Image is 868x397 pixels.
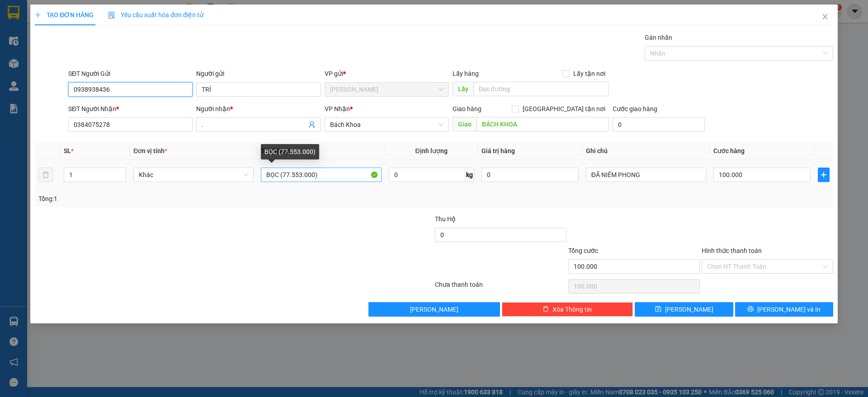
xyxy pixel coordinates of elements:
[86,19,217,29] div: .
[108,11,203,19] span: Yêu cầu xuất hóa đơn điện tử
[757,304,821,314] span: [PERSON_NAME] và In
[586,168,706,182] input: Ghi Chú
[747,306,754,313] span: printer
[38,194,335,204] div: Tổng: 1
[735,302,833,317] button: printer[PERSON_NAME] và In
[613,105,657,112] label: Cước giao hàng
[570,69,609,79] span: Lấy tận nơi
[308,121,316,128] span: user-add
[635,302,733,317] button: save[PERSON_NAME]
[35,12,41,18] span: plus
[196,69,321,79] div: Người gửi
[818,171,829,178] span: plus
[8,8,22,17] span: Gửi:
[476,117,609,131] input: Dọc đường
[410,304,458,314] span: [PERSON_NAME]
[35,11,94,19] span: TẠO ĐƠN HÀNG
[86,42,217,89] span: 84/29 BÌNH TRƯNG, [GEOGRAPHIC_DATA]
[613,117,705,132] input: Cước giao hàng
[368,302,500,317] button: [PERSON_NAME]
[86,9,108,18] span: Nhận:
[453,105,481,112] span: Giao hàng
[481,168,579,182] input: 0
[453,117,476,131] span: Giao
[196,104,321,114] div: Người nhận
[8,8,80,28] div: [PERSON_NAME]
[68,104,193,114] div: SĐT Người Nhận
[8,39,80,51] div: 0828161979
[568,247,598,254] span: Tổng cước
[325,69,449,79] div: VP gửi
[330,83,443,96] span: Gia Kiệm
[655,306,661,313] span: save
[818,168,830,182] button: plus
[86,8,217,19] div: GH Tận Nơi
[330,118,443,131] span: Bách Khoa
[473,82,609,96] input: Dọc đường
[502,302,633,317] button: deleteXóa Thông tin
[582,142,710,160] th: Ghi chú
[821,13,829,20] span: close
[64,147,71,154] span: SL
[552,304,592,314] span: Xóa Thông tin
[812,5,838,30] button: Close
[481,147,515,154] span: Giá trị hàng
[645,34,672,41] label: Gán nhãn
[86,29,217,42] div: 0907871592
[325,105,350,112] span: VP Nhận
[665,304,713,314] span: [PERSON_NAME]
[713,147,745,154] span: Cước hàng
[415,147,448,154] span: Định lượng
[519,104,609,114] span: [GEOGRAPHIC_DATA] tận nơi
[435,215,456,223] span: Thu Hộ
[261,168,381,182] input: VD: Bàn, Ghế
[453,82,473,96] span: Lấy
[261,144,319,159] div: BỌC (77.553.000)
[434,280,567,295] div: Chưa thanh toán
[86,47,99,56] span: TC:
[108,12,115,19] img: icon
[139,168,248,182] span: Khác
[38,168,53,182] button: delete
[8,28,80,39] div: TÚ
[68,69,193,79] div: SĐT Người Gửi
[453,70,479,77] span: Lấy hàng
[702,247,762,254] label: Hình thức thanh toán
[133,147,167,154] span: Đơn vị tính
[542,306,549,313] span: delete
[465,168,474,182] span: kg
